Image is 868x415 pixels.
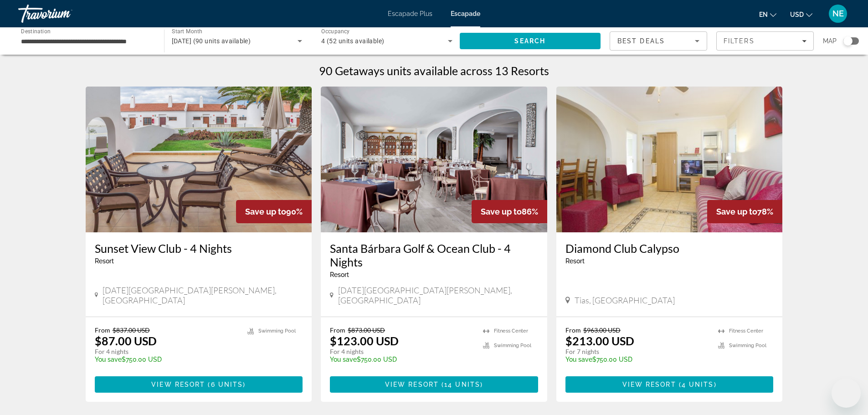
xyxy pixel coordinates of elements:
p: $123.00 USD [330,334,399,348]
span: From [565,326,581,334]
span: ( ) [439,381,483,388]
input: Select destination [21,36,152,47]
span: Fitness Center [729,328,763,334]
span: 4 (52 units available) [321,37,385,45]
p: $750.00 USD [95,356,239,363]
p: For 4 nights [95,348,239,356]
span: Save up to [481,207,522,216]
font: NE [832,9,844,18]
span: ( ) [676,381,717,388]
span: [DATE] (90 units available) [172,37,251,45]
span: View Resort [622,381,676,388]
span: [DATE][GEOGRAPHIC_DATA][PERSON_NAME], [GEOGRAPHIC_DATA] [103,285,303,305]
mat-select: Sort by [617,36,699,46]
span: Swimming Pool [729,343,766,348]
img: Santa Bárbara Golf & Ocean Club - 4 Nights [321,87,547,232]
span: 14 units [444,381,480,388]
button: View Resort(4 units) [565,376,774,393]
span: View Resort [151,381,205,388]
span: View Resort [385,381,439,388]
span: You save [565,356,592,363]
a: Travorium [18,2,109,26]
span: Filters [724,37,755,45]
iframe: Buton lansare fereastră mesagerie [832,379,861,408]
span: $873.00 USD [348,326,385,334]
p: $213.00 USD [565,334,634,348]
button: Search [460,33,601,49]
span: Save up to [716,207,757,216]
span: Occupancy [321,28,350,35]
span: [DATE][GEOGRAPHIC_DATA][PERSON_NAME], [GEOGRAPHIC_DATA] [338,285,538,305]
div: 86% [472,200,547,223]
p: For 4 nights [330,348,474,356]
a: Diamond Club Calypso [565,241,774,255]
span: Swimming Pool [258,328,296,334]
span: Resort [95,257,114,265]
div: 78% [707,200,782,223]
span: Map [823,35,837,47]
span: From [330,326,345,334]
p: $87.00 USD [95,334,157,348]
span: Resort [565,257,585,265]
a: Sunset View Club - 4 Nights [95,241,303,255]
button: View Resort(6 units) [95,376,303,393]
p: $750.00 USD [565,356,709,363]
span: Destination [21,28,51,34]
span: $837.00 USD [113,326,150,334]
h1: 90 Getaways units available across 13 Resorts [319,64,549,77]
a: Escapade Plus [388,10,432,17]
span: Best Deals [617,37,665,45]
span: 6 units [211,381,243,388]
span: ( ) [205,381,246,388]
font: en [759,11,768,18]
a: Escapade [451,10,480,17]
span: Tias, [GEOGRAPHIC_DATA] [575,295,675,305]
a: Santa Bárbara Golf & Ocean Club - 4 Nights [330,241,538,269]
span: You save [95,356,122,363]
font: USD [790,11,804,18]
span: $963.00 USD [583,326,621,334]
p: For 7 nights [565,348,709,356]
button: Schimbați limba [759,8,776,21]
span: Resort [330,271,349,278]
button: Schimbați moneda [790,8,812,21]
button: View Resort(14 units) [330,376,538,393]
span: Swimming Pool [494,343,531,348]
span: Fitness Center [494,328,528,334]
img: Sunset View Club - 4 Nights [86,87,312,232]
button: Meniu utilizator [826,4,850,23]
div: 90% [236,200,312,223]
p: $750.00 USD [330,356,474,363]
span: From [95,326,110,334]
span: Search [514,37,545,45]
button: Filters [716,31,814,51]
span: Start Month [172,28,202,35]
span: Save up to [245,207,286,216]
img: Diamond Club Calypso [556,87,783,232]
span: You save [330,356,357,363]
span: 4 units [682,381,714,388]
